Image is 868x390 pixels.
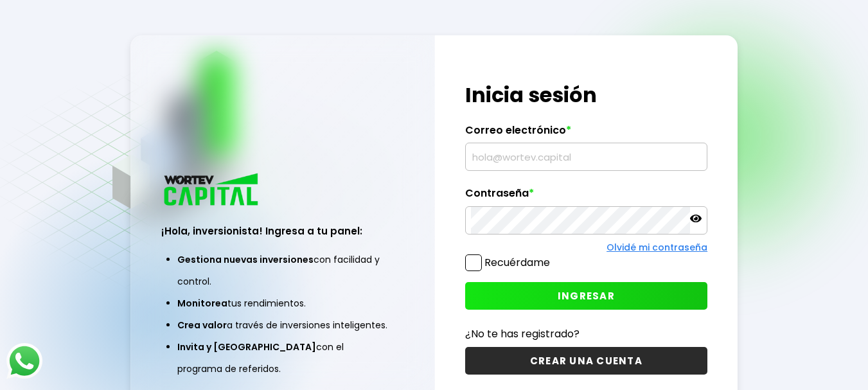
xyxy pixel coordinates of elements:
h3: ¡Hola, inversionista! Ingresa a tu panel: [161,224,404,238]
li: con el programa de referidos. [177,336,388,380]
span: INGRESAR [558,289,615,303]
li: a través de inversiones inteligentes. [177,314,388,336]
p: ¿No te has registrado? [465,326,707,342]
label: Correo electrónico [465,124,707,143]
button: INGRESAR [465,282,707,310]
span: Crea valor [177,319,227,332]
label: Recuérdame [484,255,550,270]
img: logo_wortev_capital [161,172,263,209]
li: con facilidad y control. [177,249,388,292]
label: Contraseña [465,187,707,206]
input: hola@wortev.capital [471,143,702,170]
a: Olvidé mi contraseña [607,241,707,254]
span: Invita y [GEOGRAPHIC_DATA] [177,341,316,353]
a: ¿No te has registrado?CREAR UNA CUENTA [465,326,707,375]
img: logos_whatsapp-icon.242b2217.svg [6,343,42,379]
button: CREAR UNA CUENTA [465,347,707,375]
h1: Inicia sesión [465,80,707,111]
span: Monitorea [177,297,227,310]
li: tus rendimientos. [177,292,388,314]
span: Gestiona nuevas inversiones [177,253,314,266]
